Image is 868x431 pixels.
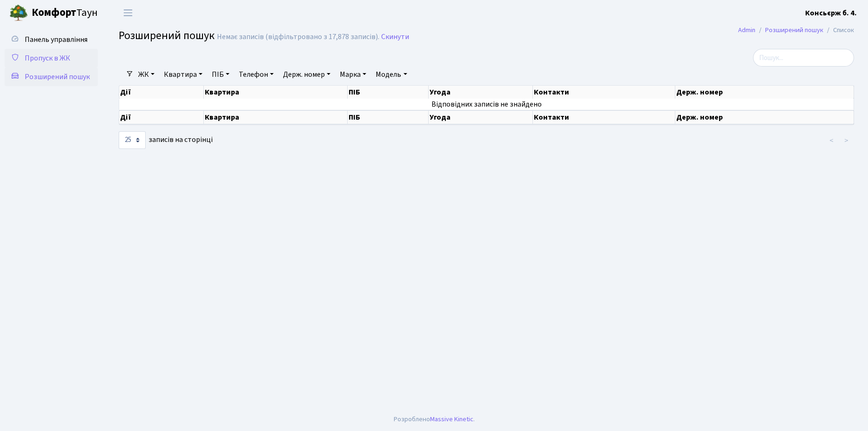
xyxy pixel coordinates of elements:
[372,67,410,82] a: Модель
[823,25,854,35] li: Список
[5,67,98,86] a: Розширений пошук
[32,5,76,20] b: Комфорт
[279,67,334,82] a: Держ. номер
[119,131,146,149] select: записів на сторінці
[381,33,409,41] a: Скинути
[753,49,854,67] input: Пошук...
[116,5,140,20] button: Переключити навігацію
[675,86,854,99] th: Держ. номер
[9,4,28,22] img: logo.png
[204,86,348,99] th: Квартира
[25,53,70,63] span: Пропуск в ЖК
[738,25,755,35] a: Admin
[765,25,823,35] a: Розширений пошук
[724,20,868,40] nav: breadcrumb
[429,110,533,124] th: Угода
[119,86,204,99] th: Дії
[217,33,379,41] div: Немає записів (відфільтровано з 17,878 записів).
[135,67,158,82] a: ЖК
[675,110,854,124] th: Держ. номер
[533,86,676,99] th: Контакти
[336,67,370,82] a: Марка
[805,7,857,19] a: Консьєрж б. 4.
[5,30,98,49] a: Панель управління
[160,67,206,82] a: Квартира
[235,67,277,82] a: Телефон
[204,110,348,124] th: Квартира
[119,110,204,124] th: Дії
[394,414,475,424] div: Розроблено .
[430,414,473,424] a: Massive Kinetic
[429,86,533,99] th: Угода
[208,67,233,82] a: ПІБ
[533,110,676,124] th: Контакти
[32,5,98,21] span: Таун
[119,99,854,110] td: Відповідних записів не знайдено
[348,110,429,124] th: ПІБ
[119,27,215,44] span: Розширений пошук
[348,86,429,99] th: ПІБ
[5,49,98,67] a: Пропуск в ЖК
[119,131,213,149] label: записів на сторінці
[25,34,87,45] span: Панель управління
[25,72,90,82] span: Розширений пошук
[805,8,857,18] b: Консьєрж б. 4.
